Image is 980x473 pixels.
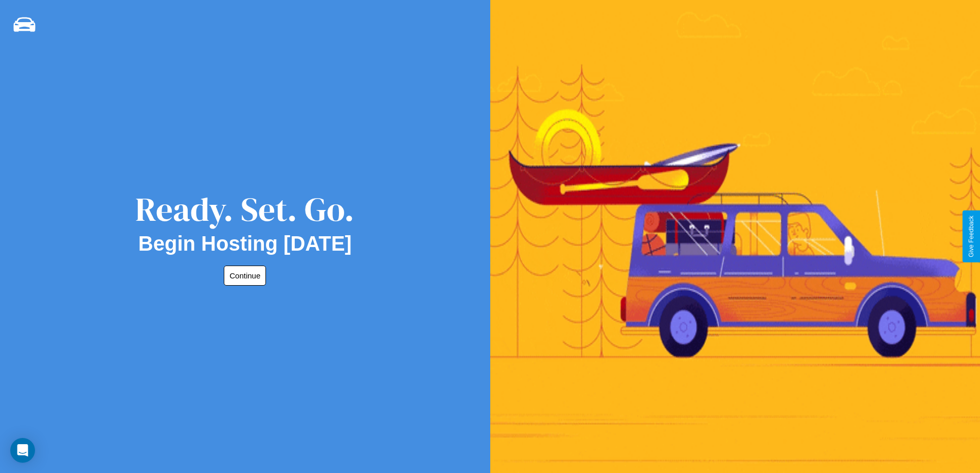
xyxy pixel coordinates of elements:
h2: Begin Hosting [DATE] [138,232,352,255]
div: Open Intercom Messenger [10,438,35,463]
div: Give Feedback [968,216,975,257]
div: Ready. Set. Go. [135,186,354,232]
button: Continue [224,266,266,286]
